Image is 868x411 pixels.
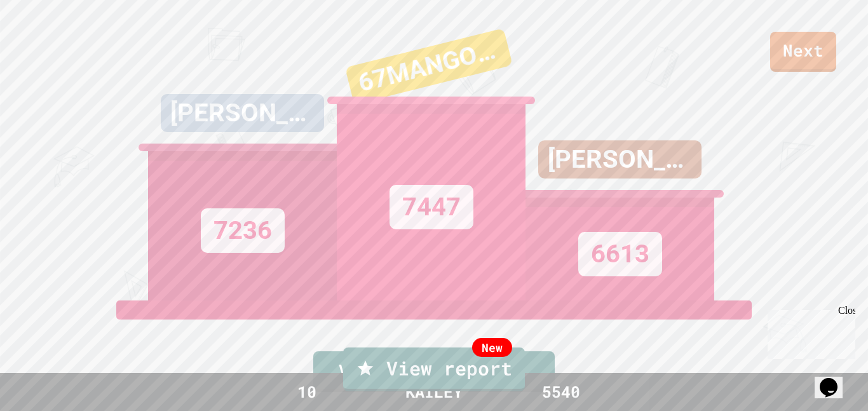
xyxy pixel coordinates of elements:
[578,232,662,276] div: 6613
[763,305,855,359] iframe: chat widget
[201,208,285,253] div: 7236
[538,140,702,179] div: [PERSON_NAME]
[472,338,512,357] div: New
[815,360,855,398] iframe: chat widget
[345,29,513,105] div: 67MANGOMUSTARD
[390,185,473,229] div: 7447
[343,347,525,391] a: View report
[161,94,324,132] div: [PERSON_NAME]
[770,32,836,72] a: Next
[5,5,88,81] div: Chat with us now!Close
